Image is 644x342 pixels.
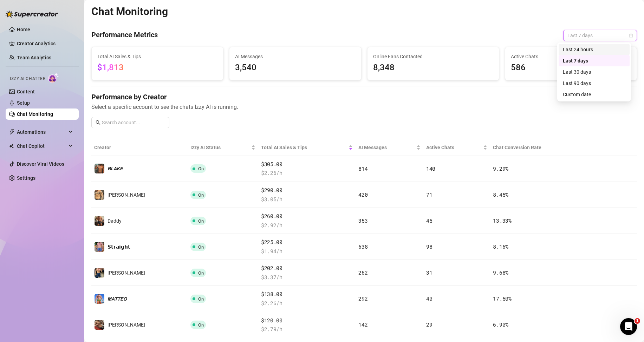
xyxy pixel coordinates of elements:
[358,191,367,198] span: 420
[96,120,100,125] span: search
[559,44,630,55] div: Last 24 hours
[423,139,490,156] th: Active Chats
[563,79,625,87] div: Last 90 days
[261,264,353,272] span: $202.00
[261,299,353,308] span: $ 2.26 /h
[426,295,432,302] span: 40
[198,192,204,198] span: On
[261,316,353,325] span: $120.00
[108,244,130,250] span: 𝗦𝘁𝗿𝗮𝗶𝗴𝗵𝘁
[261,290,353,298] span: $138.00
[108,192,145,198] span: [PERSON_NAME]
[358,217,367,224] span: 353
[426,144,482,151] span: Active Chats
[95,242,104,252] img: 𝗦𝘁𝗿𝗮𝗶𝗴𝗵𝘁
[373,53,493,60] span: Online Fans Contacted
[261,221,353,230] span: $ 2.92 /h
[91,92,637,102] h4: Performance by Creator
[95,320,104,330] img: Dylan
[261,186,353,195] span: $290.00
[426,165,435,172] span: 140
[358,269,367,276] span: 262
[198,296,204,302] span: On
[261,195,353,204] span: $ 3.05 /h
[95,164,104,173] img: 𝘽𝙇𝘼𝙆𝙀
[10,75,45,82] span: Izzy AI Chatter
[635,318,640,324] span: 1
[373,61,493,74] span: 8,348
[358,144,415,151] span: AI Messages
[493,321,508,328] span: 6.90 %
[426,191,432,198] span: 71
[108,270,145,276] span: [PERSON_NAME]
[356,139,423,156] th: AI Messages
[91,30,158,41] h4: Performance Metrics
[95,190,104,200] img: 𝙅𝙊𝙀
[108,218,122,224] span: Daddy
[563,57,625,65] div: Last 7 days
[261,169,353,177] span: $ 2.26 /h
[358,243,367,250] span: 638
[17,175,35,181] a: Settings
[17,38,73,49] a: Creator Analytics
[258,139,356,156] th: Total AI Sales & Tips
[91,139,188,156] th: Creator
[493,243,508,250] span: 8.16 %
[261,238,353,246] span: $225.00
[6,11,58,18] img: logo-BBDzfeDw.svg
[17,126,67,138] span: Automations
[620,318,637,335] iframe: Intercom live chat
[97,53,217,60] span: Total AI Sales & Tips
[493,217,511,224] span: 13.33 %
[198,218,204,224] span: On
[559,55,630,66] div: Last 7 days
[95,268,104,278] img: Paul
[95,216,104,226] img: Daddy
[261,247,353,256] span: $ 1.94 /h
[563,91,625,98] div: Custom date
[91,5,168,18] h2: Chat Monitoring
[198,270,204,276] span: On
[108,166,123,171] span: 𝘽𝙇𝘼𝙆𝙀
[563,46,625,53] div: Last 24 hours
[261,160,353,169] span: $305.00
[9,129,15,135] span: thunderbolt
[17,111,53,117] a: Chat Monitoring
[17,89,35,94] a: Content
[261,144,347,151] span: Total AI Sales & Tips
[108,322,145,328] span: [PERSON_NAME]
[97,63,124,72] span: $1,813
[261,212,353,221] span: $260.00
[91,103,637,111] span: Select a specific account to see the chats Izzy AI is running.
[567,30,633,41] span: Last 7 days
[17,140,67,152] span: Chat Copilot
[198,166,204,171] span: On
[559,89,630,100] div: Custom date
[493,165,508,172] span: 9.29 %
[426,243,432,250] span: 98
[188,139,258,156] th: Izzy AI Status
[493,191,508,198] span: 8.45 %
[95,294,104,304] img: 𝙈𝘼𝙏𝙏𝙀𝙊
[426,217,432,224] span: 45
[17,161,64,167] a: Discover Viral Videos
[629,33,633,38] span: calendar
[235,61,355,74] span: 3,540
[559,66,630,78] div: Last 30 days
[198,322,204,328] span: On
[559,78,630,89] div: Last 90 days
[102,119,165,126] input: Search account...
[426,321,432,328] span: 29
[358,165,367,172] span: 814
[235,53,355,60] span: AI Messages
[17,27,30,32] a: Home
[490,139,582,156] th: Chat Conversion Rate
[511,53,631,60] span: Active Chats
[198,244,204,250] span: On
[493,269,508,276] span: 9.68 %
[190,144,250,151] span: Izzy AI Status
[493,295,511,302] span: 17.50 %
[358,321,367,328] span: 142
[261,273,353,282] span: $ 3.37 /h
[426,269,432,276] span: 31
